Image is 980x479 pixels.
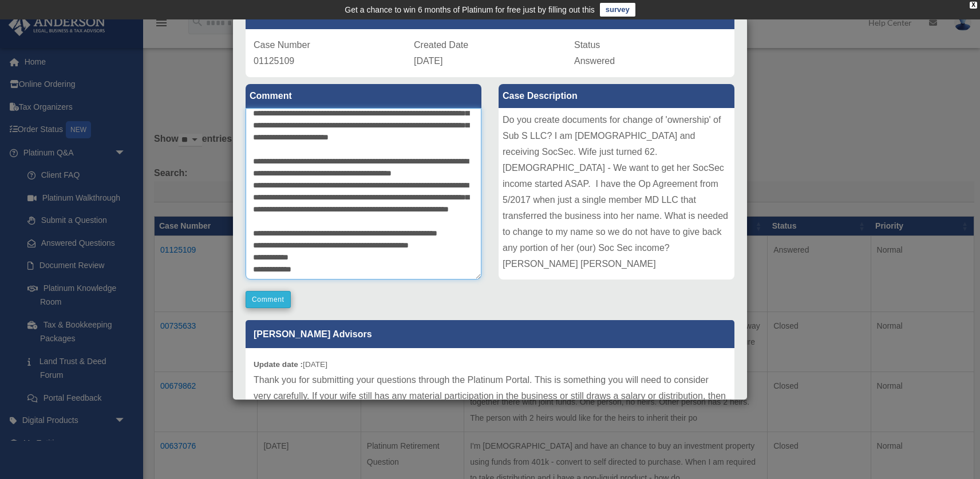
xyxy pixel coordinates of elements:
[254,360,327,369] small: [DATE]
[574,56,615,66] span: Answered
[254,40,310,50] span: Case Number
[246,291,291,308] button: Comment
[345,3,595,17] div: Get a chance to win 6 months of Platinum for free just by filling out this
[246,84,481,108] label: Comment
[970,2,977,9] div: close
[499,84,734,108] label: Case Description
[574,40,600,50] span: Status
[254,360,303,369] b: Update date :
[414,40,468,50] span: Created Date
[254,56,294,66] span: 01125109
[246,320,734,348] p: [PERSON_NAME] Advisors
[499,108,734,280] div: Do you create documents for change of 'ownership' of Sub S LLC? I am [DEMOGRAPHIC_DATA] and recei...
[414,56,442,66] span: [DATE]
[600,3,635,17] a: survey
